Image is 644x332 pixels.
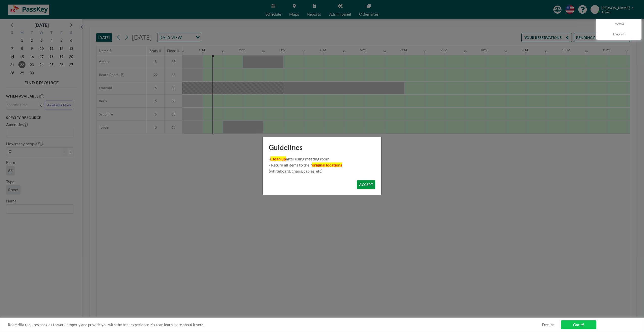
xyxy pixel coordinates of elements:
[613,32,625,37] span: Log out
[8,322,542,327] span: Roomzilla requires cookies to work properly and provide you with the best experience. You can lea...
[561,320,596,329] a: Got it!
[269,156,375,162] p: - after using meeting room
[312,162,342,167] u: original locations
[196,322,204,327] a: here.
[269,168,375,174] p: ㅤ(whiteboard, chairs, cables, etc)
[596,19,641,29] a: Profile
[613,22,624,27] span: Profile
[542,322,555,327] a: Decline
[263,137,381,156] h1: Guidelines
[270,156,286,161] u: Clean up
[357,180,375,189] button: ACCEPT
[596,29,641,39] a: Log out
[269,162,375,168] p: - Return all items to their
